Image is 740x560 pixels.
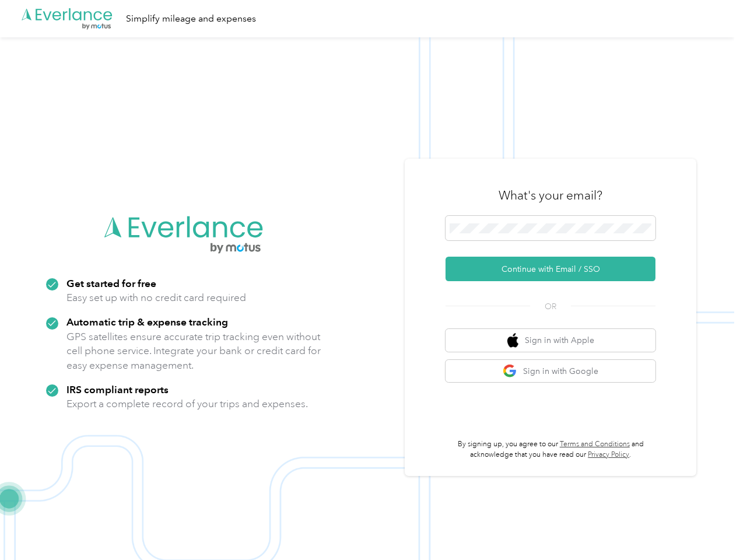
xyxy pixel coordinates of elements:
button: apple logoSign in with Apple [446,329,655,352]
button: google logoSign in with Google [446,360,655,383]
p: GPS satellites ensure accurate trip tracking even without cell phone service. Integrate your bank... [66,330,321,373]
img: google logo [503,364,517,379]
a: Privacy Policy [588,450,629,459]
p: Export a complete record of your trips and expenses. [66,397,308,411]
strong: IRS compliant reports [66,383,169,395]
a: Terms and Conditions [560,440,630,449]
button: Continue with Email / SSO [446,257,655,281]
span: OR [530,300,571,313]
img: apple logo [507,333,519,348]
p: Easy set up with no credit card required [66,290,246,305]
h3: What's your email? [499,187,602,204]
strong: Get started for free [66,277,156,289]
div: Simplify mileage and expenses [126,12,256,26]
p: By signing up, you agree to our and acknowledge that you have read our . [446,439,655,460]
strong: Automatic trip & expense tracking [66,316,228,328]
